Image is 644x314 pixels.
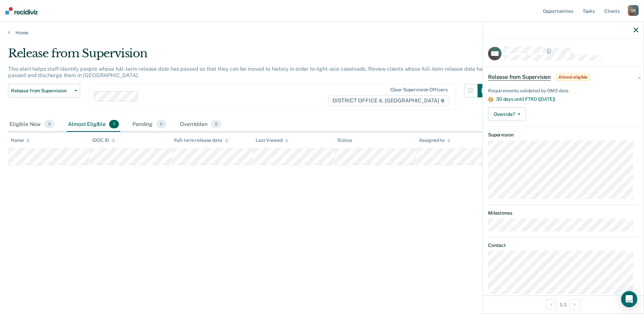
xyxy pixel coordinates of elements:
div: Almost Eligible [67,117,120,132]
div: Eligible Now [8,117,56,132]
span: 1 [109,120,119,129]
div: IDOC ID [92,137,115,143]
dt: Supervision [488,132,638,138]
a: Home [8,30,636,36]
p: This alert helps staff identify people whose full-term release date has passed so that they can b... [8,66,485,78]
div: Open Intercom Messenger [621,291,637,307]
button: Previous Opportunity [546,299,557,310]
button: Next Opportunity [570,299,580,310]
span: Release from Supervision [488,74,551,81]
div: Overridden [179,117,223,132]
span: 0 [44,120,55,129]
div: 1 / 1 [483,295,644,313]
button: Override? [488,107,526,121]
div: Full-term release date [174,137,228,143]
div: Assigned to [419,137,451,143]
div: Requirements validated by OMS data [488,88,638,94]
div: Clear supervision officers [390,87,448,93]
span: 0 [211,120,221,129]
span: DISTRICT OFFICE 4, [GEOGRAPHIC_DATA] [328,95,449,106]
div: Release from SupervisionAlmost eligible [483,66,644,88]
div: Last Viewed [256,137,288,143]
dt: Contact [488,243,638,248]
dt: Milestones [488,210,638,216]
div: Name [11,137,30,143]
span: 0 [156,120,166,129]
div: S R [628,5,639,16]
div: 30 days until FTRD ([DATE]) [496,96,638,102]
span: Release from Supervision [11,88,72,94]
div: Pending [131,117,168,132]
img: Recidiviz [5,7,38,14]
div: Status [337,137,352,143]
span: Almost eligible [556,74,590,81]
div: Release from Supervision [8,46,491,66]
